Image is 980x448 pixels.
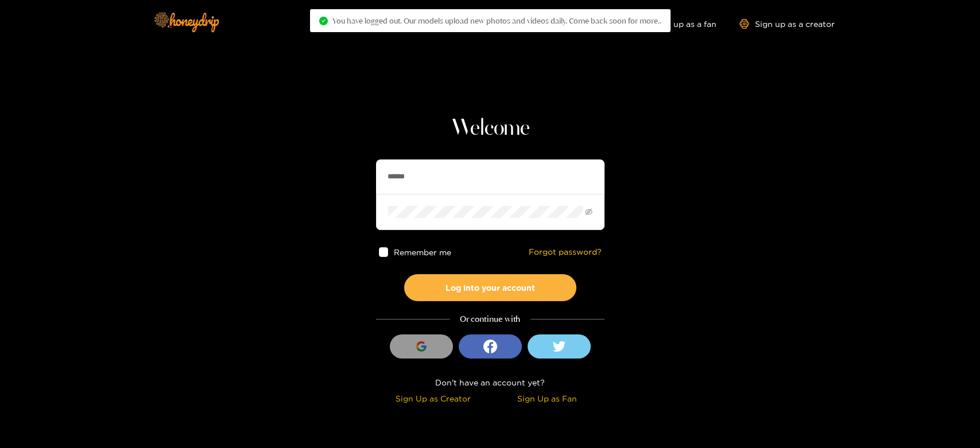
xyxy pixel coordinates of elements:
[739,19,835,29] a: Sign up as a creator
[394,248,451,256] span: Remember me
[638,19,716,29] a: Sign up as a fan
[319,17,328,25] span: check-circle
[493,392,602,405] div: Sign Up as Fan
[376,376,605,389] div: Don't have an account yet?
[404,274,576,301] button: Log into your account
[379,392,487,405] div: Sign Up as Creator
[529,247,602,257] a: Forgot password?
[376,313,605,326] div: Or continue with
[376,115,605,142] h1: Welcome
[585,208,592,216] span: eye-invisible
[332,16,661,25] span: You have logged out. Our models upload new photos and videos daily. Come back soon for more..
